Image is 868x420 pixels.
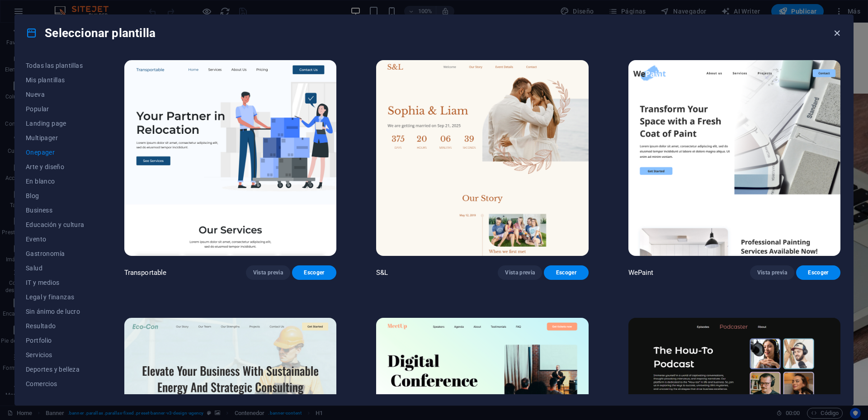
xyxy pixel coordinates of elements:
[796,265,840,280] button: Escoger
[26,275,85,290] button: IT y medios
[26,221,85,228] span: Educación y cultura
[757,269,787,276] span: Vista previa
[26,232,85,246] button: Evento
[26,246,85,261] button: Gastronomía
[26,120,85,127] span: Landing page
[26,264,85,272] span: Salud
[26,102,85,116] button: Popular
[26,160,85,174] button: Arte y diseño
[26,62,85,69] span: Todas las plantillas
[26,134,85,142] span: Multipager
[26,337,85,344] span: Portfolio
[26,73,85,87] button: Mis plantillas
[26,105,85,113] span: Popular
[26,207,85,214] span: Business
[26,163,85,170] span: Arte y diseño
[26,377,85,391] button: Comercios
[26,293,85,301] span: Legal y finanzas
[628,268,654,277] p: WePaint
[376,60,588,256] img: S&L
[26,116,85,131] button: Landing page
[124,268,167,277] p: Transportable
[26,91,85,98] span: Nueva
[26,149,85,156] span: Onepager
[26,348,85,362] button: Servicios
[124,60,336,256] img: Transportable
[292,265,336,280] button: Escoger
[803,269,833,276] span: Escoger
[26,174,85,189] button: En blanco
[26,279,85,286] span: IT y medios
[26,58,85,73] button: Todas las plantillas
[26,261,85,275] button: Salud
[26,250,85,257] span: Gastronomía
[26,351,85,359] span: Servicios
[26,290,85,304] button: Legal y finanzas
[26,308,85,315] span: Sin ánimo de lucro
[26,304,85,319] button: Sin ánimo de lucro
[253,269,283,276] span: Vista previa
[544,265,588,280] button: Escoger
[26,178,85,185] span: En blanco
[628,60,840,256] img: WePaint
[551,269,581,276] span: Escoger
[299,269,329,276] span: Escoger
[26,319,85,333] button: Resultado
[26,322,85,330] span: Resultado
[26,366,85,373] span: Deportes y belleza
[750,265,794,280] button: Vista previa
[246,265,290,280] button: Vista previa
[26,380,85,387] span: Comercios
[26,189,85,203] button: Blog
[26,145,85,160] button: Onepager
[505,269,535,276] span: Vista previa
[376,268,388,277] p: S&L
[26,217,85,232] button: Educación y cultura
[26,203,85,217] button: Business
[26,391,85,406] button: Viaje
[26,192,85,199] span: Blog
[26,87,85,102] button: Nueva
[498,265,542,280] button: Vista previa
[26,236,85,243] span: Evento
[26,26,156,40] h4: Seleccionar plantilla
[26,131,85,145] button: Multipager
[26,76,85,84] span: Mis plantillas
[26,333,85,348] button: Portfolio
[26,362,85,377] button: Deportes y belleza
